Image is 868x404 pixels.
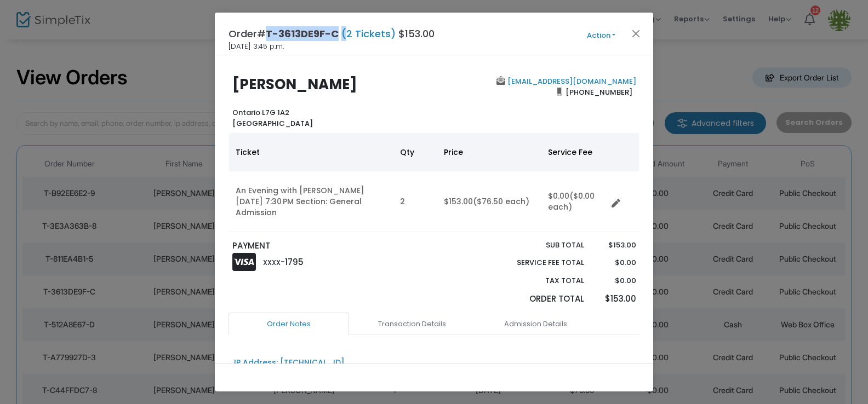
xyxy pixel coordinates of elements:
[491,293,584,305] p: Order Total
[437,171,541,232] td: $153.00
[229,171,393,232] td: An Evening with [PERSON_NAME] [DATE] 7:30 PM Section: General Admission
[229,133,639,232] div: Data table
[595,240,636,251] p: $153.00
[229,41,284,52] span: [DATE] 3:45 p.m.
[475,313,596,336] a: Admission Details
[281,256,304,268] span: -1795
[595,257,636,268] p: $0.00
[339,27,398,41] span: (2 Tickets)
[393,171,437,232] td: 2
[232,74,357,94] b: [PERSON_NAME]
[491,257,584,268] p: Service Fee Total
[266,27,339,41] span: T-3613DE9F-C
[229,26,435,41] h4: Order# $153.00
[562,83,636,101] span: [PHONE_NUMBER]
[595,293,636,305] p: $153.00
[541,171,607,232] td: $0.00
[437,133,541,171] th: Price
[473,196,529,207] span: ($76.50 each)
[352,313,472,336] a: Transaction Details
[595,275,636,286] p: $0.00
[548,191,595,212] span: ($0.00 each)
[541,133,607,171] th: Service Fee
[263,258,281,267] span: XXXX
[229,133,393,171] th: Ticket
[232,240,429,252] p: PAYMENT
[629,26,643,41] button: Close
[234,357,345,368] div: IP Address: [TECHNICAL_ID]
[491,275,584,286] p: Tax Total
[232,107,313,129] b: Ontario L7G 1A2 [GEOGRAPHIC_DATA]
[229,313,349,336] a: Order Notes
[505,76,636,86] a: [EMAIL_ADDRESS][DOMAIN_NAME]
[393,133,437,171] th: Qty
[491,240,584,251] p: Sub total
[568,30,634,42] button: Action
